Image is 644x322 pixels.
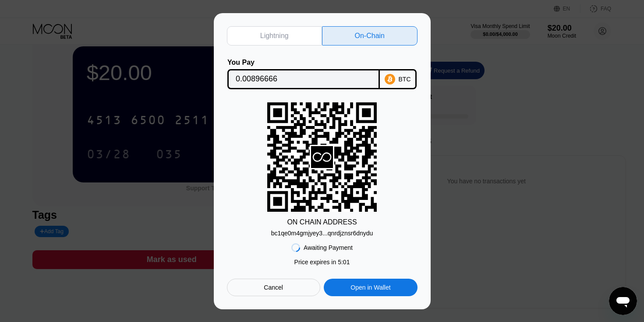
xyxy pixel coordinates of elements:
[271,230,373,237] div: bc1qe0m4gmjyey3...qnrdjznsr6dnydu
[609,287,637,315] iframe: Schaltfläche zum Öffnen des Messaging-Fensters
[304,244,353,251] div: Awaiting Payment
[294,259,350,266] div: Price expires in
[287,218,357,226] div: ON CHAIN ADDRESS
[227,26,322,45] div: Lightning
[260,31,289,40] div: Lightning
[338,259,350,266] span: 5 : 01
[324,279,417,296] div: Open in Wallet
[355,31,385,40] div: On-Chain
[350,283,390,291] div: Open in Wallet
[227,59,418,89] div: You PayBTC
[227,59,380,66] div: You Pay
[399,76,411,83] div: BTC
[322,26,418,45] div: On-Chain
[271,226,373,237] div: bc1qe0m4gmjyey3...qnrdjznsr6dnydu
[264,283,283,291] div: Cancel
[227,279,320,296] div: Cancel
